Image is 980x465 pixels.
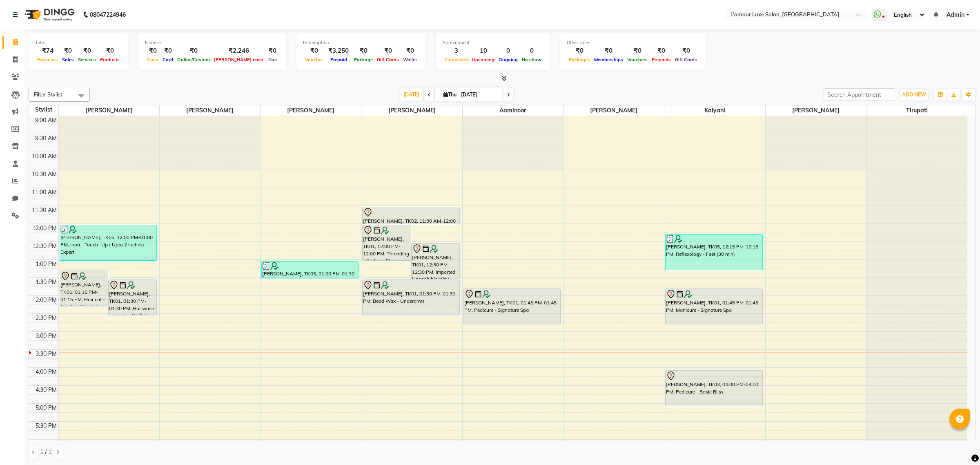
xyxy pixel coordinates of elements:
div: [PERSON_NAME], TK01, 12:00 PM-12:00 PM, Threading - Eyebrow/Upper lip/Lower Lip/[GEOGRAPHIC_DATA]... [363,225,410,260]
span: Ongoing [497,57,520,63]
span: Cash [145,57,160,63]
div: ₹0 [401,46,419,56]
span: Prepaid [328,57,349,63]
div: 2:00 PM [34,296,58,304]
div: ₹0 [265,46,280,56]
div: 1:30 PM [34,278,58,286]
span: Prepaids [650,57,673,63]
div: [PERSON_NAME], TK02, 11:30 AM-12:00 PM, Facial Treatment Mask [363,207,459,224]
div: ₹0 [76,46,98,56]
div: 4:30 PM [34,386,58,394]
span: Kalyani [664,105,765,116]
span: [PERSON_NAME] [361,105,462,116]
div: ₹74 [35,46,60,56]
b: 08047224946 [90,3,126,26]
div: Total [35,39,122,46]
div: 10 [470,46,497,56]
div: [PERSON_NAME], TK03, 04:00 PM-04:00 PM, Pedicure - Basic Bliss [666,371,762,406]
span: Services [76,57,98,63]
div: Appointment [442,39,543,46]
span: [PERSON_NAME] [160,105,260,116]
span: Expenses [35,57,60,63]
div: Stylist [29,105,58,114]
div: 1:00 PM [34,260,58,268]
div: ₹0 [145,46,160,56]
span: Vouchers [625,57,650,63]
div: 6:00 PM [34,440,58,448]
span: Gift Cards [375,57,401,63]
div: 5:00 PM [34,404,58,412]
span: Thu [441,92,459,98]
div: [PERSON_NAME], TK05, 12:00 PM-01:00 PM, Inoa - Touch -Up ( Upto 2 Inches) Expert [60,225,156,260]
div: ₹0 [352,46,375,56]
div: ₹2,246 [212,46,265,56]
div: 4:00 PM [34,368,58,376]
iframe: chat widget [946,432,972,457]
div: 2:30 PM [34,314,58,322]
div: ₹0 [567,46,592,56]
span: Filter Stylist [34,91,62,98]
span: Memberships [592,57,625,63]
div: [PERSON_NAME], TK01, 01:45 PM-01:45 PM, Pedicure - Signature Spa [464,289,560,324]
div: 12:00 PM [31,224,58,232]
img: logo [21,3,77,26]
span: [DATE] [400,88,423,101]
div: ₹3,250 [325,46,352,56]
span: ADD NEW [902,92,926,98]
span: Wallet [401,57,419,63]
button: ADD NEW [900,89,928,101]
span: 1 / 1 [40,448,51,456]
div: 10:00 AM [30,152,58,161]
span: Gift Cards [673,57,699,63]
div: ₹0 [673,46,699,56]
div: Other sales [567,39,699,46]
span: [PERSON_NAME] [261,105,361,116]
div: 0 [497,46,520,56]
div: ₹0 [60,46,76,56]
div: [PERSON_NAME], TK05, 01:00 PM-01:30 PM, Threading - Eyebrow/Upper lip/[GEOGRAPHIC_DATA]/[GEOGRAPH... [262,262,358,279]
span: No show [520,57,543,63]
div: ₹0 [98,46,122,56]
span: Sales [60,57,76,63]
div: [PERSON_NAME], TK05, 12:15 PM-12:15 PM, Reflexology - Feet (30 min) [666,235,762,270]
div: [PERSON_NAME], TK01, 01:30 PM-01:30 PM, Bead Wax - Underarms [363,280,459,315]
div: 12:30 PM [31,242,58,250]
span: Packages [567,57,592,63]
div: [PERSON_NAME], TK01, 12:30 PM-12:30 PM, Imported Liposoluble Wax - Cartridge Wax [412,244,459,279]
span: Products [98,57,122,63]
div: [PERSON_NAME], TK01, 01:45 PM-01:45 PM, Manicure - Signature Spa [666,289,762,324]
span: Upcoming [470,57,497,63]
div: 3 [442,46,470,56]
div: Finance [145,39,280,46]
input: Search Appointment [824,88,895,101]
span: [PERSON_NAME] [59,105,159,116]
div: ₹0 [592,46,625,56]
span: Due [266,57,279,63]
div: ₹0 [375,46,401,56]
span: Tirupati [866,105,967,116]
div: ₹0 [303,46,325,56]
div: 10:30 AM [30,170,58,179]
span: Completed [442,57,470,63]
div: 5:30 PM [34,422,58,430]
div: 9:30 AM [33,134,58,143]
div: Redemption [303,39,419,46]
span: [PERSON_NAME] [563,105,664,116]
div: ₹0 [625,46,650,56]
div: [PERSON_NAME], TK01, 01:30 PM-01:30 PM, Hairwash - Luxury - Medium [109,280,156,315]
div: ₹0 [160,46,175,56]
div: 3:00 PM [34,332,58,340]
span: Admin [947,11,964,19]
span: [PERSON_NAME] [766,105,866,116]
span: Online/Custom [175,57,212,63]
span: Package [352,57,375,63]
div: 11:30 AM [30,206,58,215]
div: ₹0 [175,46,212,56]
div: 9:00 AM [33,116,58,125]
input: 2025-09-04 [459,89,499,101]
div: 3:30 PM [34,350,58,358]
span: Card [160,57,175,63]
div: 0 [520,46,543,56]
div: [PERSON_NAME], TK01, 01:15 PM-01:15 PM, Hair cut - Creative Hair Cut [60,271,108,306]
div: 11:00 AM [30,188,58,197]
